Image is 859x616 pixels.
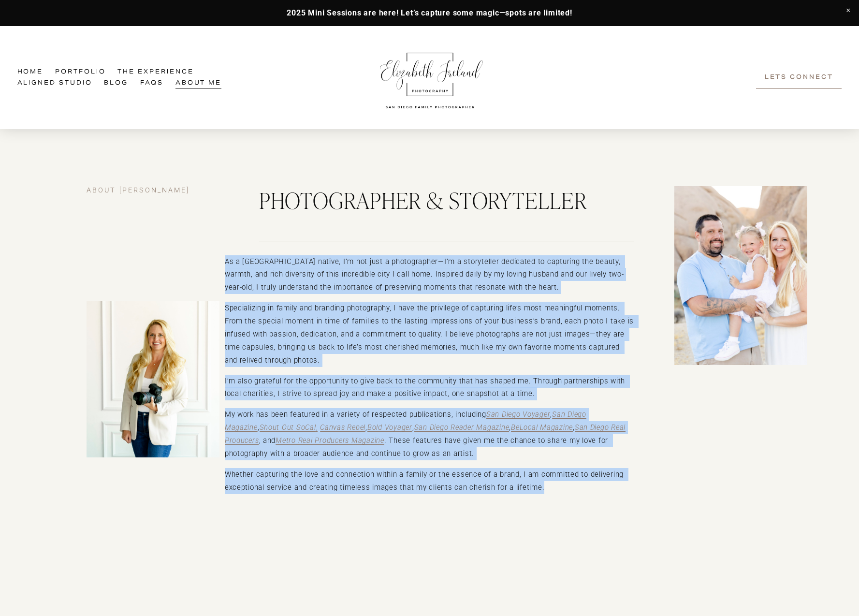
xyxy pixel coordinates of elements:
[17,66,44,77] a: Home
[260,423,318,432] a: Shout Out SoCal,
[87,186,219,195] h4: about [PERSON_NAME]
[486,410,551,419] a: San Diego Voyager
[260,423,316,432] em: Shout Out SoCal
[225,375,634,401] p: I’m also grateful for the opportunity to give back to the community that has shaped me. Through p...
[225,408,634,460] p: My work has been featured in a variety of respected publications, including , , , , , , , and . T...
[225,468,634,494] p: Whether capturing the love and connection within a family or the essence of a brand, I am committ...
[140,78,163,89] a: FAQs
[320,423,365,432] a: Canvas Rebel
[104,78,128,89] a: Blog
[375,44,486,112] img: Elizabeth Ireland Photography San Diego Family Photographer
[175,78,221,89] a: About Me
[17,78,92,89] a: Aligned Studio
[117,67,193,77] span: The Experience
[414,423,510,432] a: San Diego Reader Magazine
[225,255,634,294] p: As a [GEOGRAPHIC_DATA] native, I’m not just a photographer—I’m a storyteller dedicated to capturi...
[276,436,384,445] a: Metro Real Producers Magazine
[259,186,634,213] h1: Photographer & Storyteller
[511,423,573,432] a: BeLocal Magazine
[225,302,634,367] p: Specializing in family and branding photography, I have the privilege of capturing life’s most me...
[367,423,412,432] a: Bold Voyager
[117,66,193,77] a: folder dropdown
[55,66,105,77] a: Portfolio
[756,66,842,89] a: Lets Connect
